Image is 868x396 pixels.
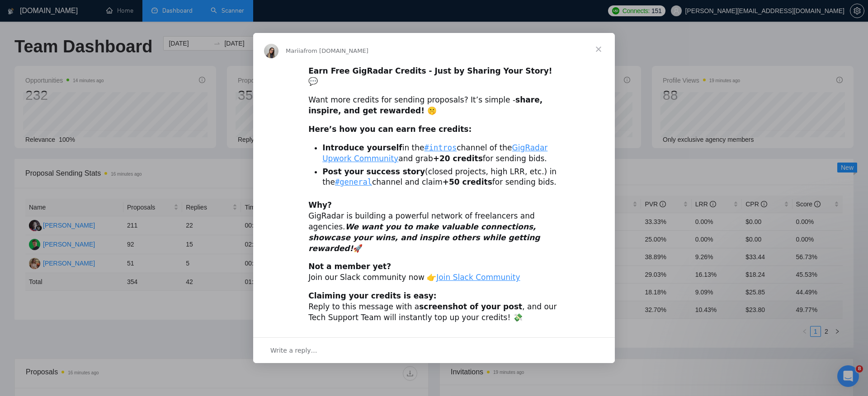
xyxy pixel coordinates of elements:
[308,291,560,323] div: Reply to this message with a , and our Tech Support Team will instantly top up your credits! 💸
[308,66,552,75] b: Earn Free GigRadar Credits - Just by Sharing Your Story!
[40,208,151,215] a: [EMAIL_ADDRESS][DOMAIN_NAME]
[8,277,173,292] textarea: Message…
[308,291,437,300] b: Claiming your credits is easy:
[14,37,125,53] a: [DOMAIN_NAME][EMAIL_ADDRESS][DOMAIN_NAME]
[308,125,472,134] b: Here’s how you can earn free credits:
[7,132,174,159] div: Mariia says…
[40,199,166,261] div: 1. ([PERSON_NAME]) 2. ([PERSON_NAME]) 3.
[68,97,174,125] div: Оу, дякую, що підхопила)Гарного дня всі сапорт тімі
[7,70,174,97] div: Mariia says…
[7,14,174,70] div: Mariia says…
[436,273,520,282] a: Join Slack Community
[26,5,40,19] img: Profile image for Nazar
[253,337,615,363] div: Open conversation and reply
[425,143,457,152] a: #intros
[40,177,166,195] div: Доброго ранку) Видаліть мене будь ласка від
[40,266,166,327] div: додайте мені будь ласка 1. або [PERSON_NAME] може ще тут бути (прізвище [PERSON_NAME] )
[14,19,141,63] div: Привітик 😊 Додала тебе до і , щоб не очікувала довго 🙌
[308,262,391,271] b: Not a member yet?
[433,154,483,163] b: +20 credits
[40,244,156,260] a: [DOMAIN_NAME][EMAIL_ADDRESS][DOMAIN_NAME]
[28,296,36,303] button: Gif picker
[44,5,65,11] h1: Nazar
[75,102,166,120] div: Оу, дякую, що підхопила) Гарного дня всі сапорт тімі
[14,28,125,45] a: [EMAIL_ADDRESS][DOMAIN_NAME]
[14,75,86,84] div: Команди видалені ✅
[322,167,560,188] li: (closed projects, high LRR, etc.) in the channel and claim for sending bids.
[264,44,278,58] img: Profile image for Mariia
[7,159,174,172] div: [DATE]
[7,14,148,69] div: Привітик 😊Додала тебе до[EMAIL_ADDRESS][DOMAIN_NAME]і[DOMAIN_NAME][EMAIL_ADDRESS][DOMAIN_NAME], щ...
[7,97,174,132] div: tm.workcloud@gmail.com says…
[6,4,23,21] button: go back
[308,200,332,210] b: Why?
[308,222,540,253] i: We want you to make valuable connections, showcase your wins, and inspire others while getting re...
[14,296,21,303] button: Emoji picker
[46,226,156,233] a: [EMAIL_ADDRESS][DOMAIN_NAME]
[308,66,560,88] div: 💬
[419,302,522,311] b: screenshot of your post
[322,167,425,176] b: Post your success story
[155,292,170,307] button: Send a message…
[286,47,304,54] span: Mariia
[582,33,615,65] span: Close
[322,143,402,152] b: Introduce yourself
[335,177,372,186] a: #general
[308,200,560,254] div: GigRadar is building a powerful network of freelancers and agencies. 🚀
[308,95,560,116] div: Want more credits for sending proposals? It’s simple -
[7,132,48,152] div: І тобі 🌻
[14,138,41,147] div: І тобі 🌻
[322,143,560,164] li: in the channel of the and grab for sending bids.
[322,143,547,163] a: GigRadar Upwork Community
[44,11,108,20] p: Active in the last 15m
[443,177,492,186] b: +50 credits
[7,70,93,89] div: Команди видалені ✅
[270,345,317,356] span: Write a reply…
[159,4,175,20] div: Close
[43,296,50,303] button: Upload attachment
[304,47,368,54] span: from [DOMAIN_NAME]
[308,261,560,283] div: Join our Slack community now 👉
[142,4,159,21] button: Home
